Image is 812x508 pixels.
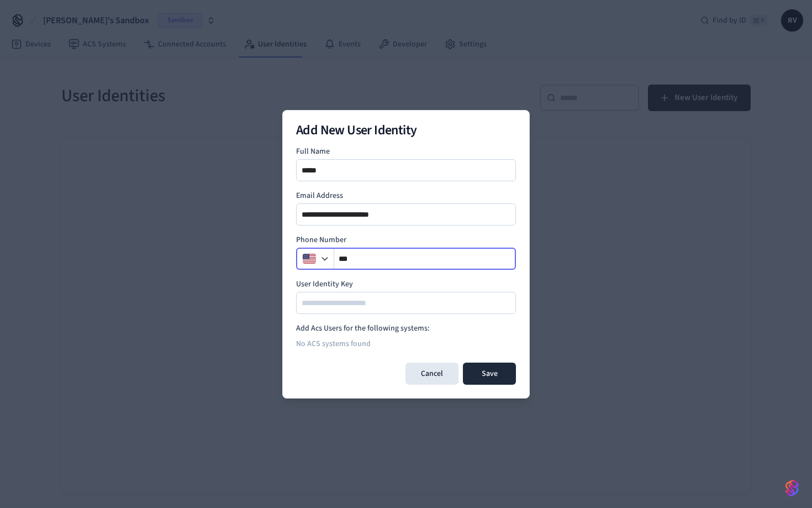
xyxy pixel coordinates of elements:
[405,363,458,385] button: Cancel
[296,124,516,137] h2: Add New User Identity
[785,479,799,497] img: SeamLogoGradient.69752ec5.svg
[296,334,516,354] div: No ACS systems found
[296,323,516,334] h4: Add Acs Users for the following systems:
[296,190,516,201] label: Email Address
[463,363,516,385] button: Save
[296,234,516,245] label: Phone Number
[296,279,516,290] label: User Identity Key
[296,146,516,157] label: Full Name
